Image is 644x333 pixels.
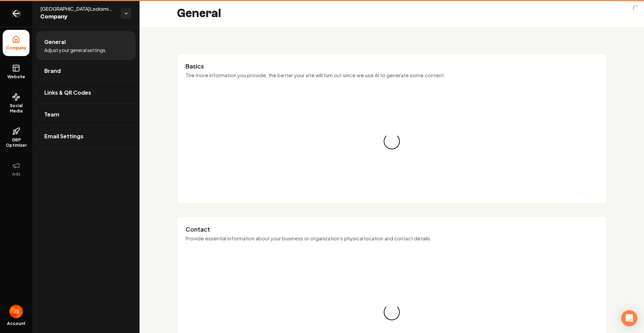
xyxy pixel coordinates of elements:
[3,45,29,51] span: Company
[383,132,401,150] div: Loading
[3,88,30,119] a: Social Media
[44,132,84,140] span: Email Settings
[44,47,107,53] span: Adjust your general settings.
[5,74,28,80] span: Website
[3,59,30,85] a: Website
[44,38,66,46] span: General
[9,305,23,318] img: James Shamoun
[40,5,115,12] span: [GEOGRAPHIC_DATA] Locksmith & Garage Doors Services
[36,60,136,82] a: Brand
[3,137,30,148] span: GBP Optimizer
[36,82,136,103] a: Links & QR Codes
[44,110,59,118] span: Team
[621,310,637,326] div: Open Intercom Messenger
[36,104,136,125] a: Team
[177,7,221,20] h2: General
[40,12,115,21] span: Company
[383,303,401,321] div: Loading
[44,67,61,75] span: Brand
[44,89,91,97] span: Links & QR Codes
[3,156,30,182] button: Ads
[185,62,598,70] h3: Basics
[9,305,23,318] button: Open user button
[3,122,30,153] a: GBP Optimizer
[7,321,25,326] span: Account
[185,225,598,233] h3: Contact
[3,103,30,114] span: Social Media
[9,172,23,177] span: Ads
[36,126,136,147] a: Email Settings
[185,235,598,242] p: Provide essential information about your business or organization's physical location and contact...
[185,72,598,79] p: The more information you provide, the better your site will turn out since we use AI to generate ...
